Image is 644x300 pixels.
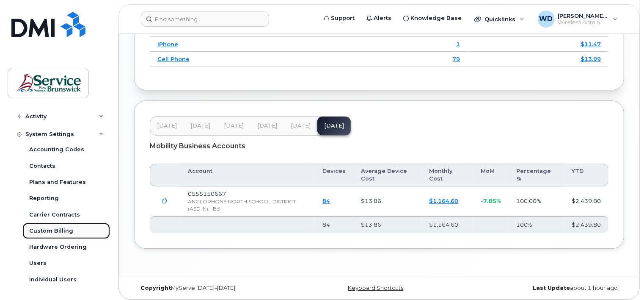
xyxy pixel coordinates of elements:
span: [DATE] [224,122,244,129]
a: Alerts [361,10,397,27]
a: $11.47 [581,41,601,47]
span: Knowledge Base [410,14,462,22]
span: [PERSON_NAME] (ASD-N) [558,12,609,19]
td: $2,439.80 [564,186,608,216]
span: Quicklinks [484,16,515,22]
strong: Copyright [140,285,171,291]
th: Monthly Cost [422,164,473,187]
div: about 1 hour ago [461,285,624,292]
span: 0555150667 [188,190,226,197]
span: WD [539,14,553,24]
th: MoM [473,164,509,187]
a: $13.99 [581,56,601,62]
span: -7.85% [481,197,501,204]
span: [DATE] [257,122,277,129]
a: 1 [456,41,460,47]
span: [DATE] [157,122,177,129]
a: Support [318,10,361,27]
a: Knowledge Base [397,10,468,27]
div: Mobility Business Accounts [150,136,608,157]
strong: Last Update [533,285,570,291]
a: 79 [452,56,460,62]
div: Quicklinks [468,11,530,28]
a: Cell Phone [157,56,190,62]
span: Wireless Admin [558,19,609,26]
th: Percentage % [509,164,564,187]
span: [DATE] [190,122,210,129]
div: Walsh, Dawn (ASD-N) [532,11,624,28]
span: ANGLOPHONE NORTH SCHOOL DISTRICT (ASD-N), [188,198,296,212]
th: Account [180,164,315,187]
span: Alerts [374,14,391,22]
a: $1,164.60 [429,197,459,204]
th: $1,164.60 [422,216,473,233]
th: 100% [509,216,564,233]
a: 84 [322,197,330,204]
th: 84 [315,216,353,233]
a: Keyboard Shortcuts [348,285,404,291]
a: iPhone [157,41,178,47]
th: $2,439.80 [564,216,608,233]
td: $13.86 [353,186,421,216]
div: MyServe [DATE]–[DATE] [134,285,297,292]
span: Bell [213,206,222,212]
span: [DATE] [291,122,311,129]
th: $13.86 [353,216,421,233]
input: Find something... [141,11,269,27]
span: Support [331,14,355,22]
th: Average Device Cost [353,164,421,187]
td: 100.00% [509,186,564,216]
th: Devices [315,164,353,187]
th: YTD [564,164,608,187]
